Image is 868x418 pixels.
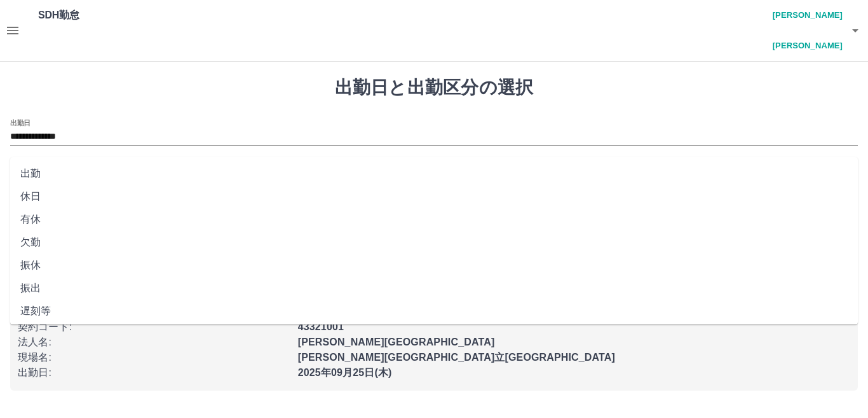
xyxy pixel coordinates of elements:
li: 休業 [10,323,858,345]
p: 出勤日 : [18,365,290,380]
p: 法人名 : [18,335,290,350]
li: 遅刻等 [10,300,858,323]
label: 出勤日 [10,118,31,127]
li: 出勤 [10,162,858,185]
li: 有休 [10,208,858,231]
li: 欠勤 [10,231,858,254]
b: [PERSON_NAME][GEOGRAPHIC_DATA] [298,337,495,347]
b: 2025年09月25日(木) [298,367,392,378]
li: 振休 [10,254,858,277]
h1: 出勤日と出勤区分の選択 [10,77,858,99]
li: 振出 [10,277,858,300]
p: 現場名 : [18,350,290,365]
b: [PERSON_NAME][GEOGRAPHIC_DATA]立[GEOGRAPHIC_DATA] [298,352,615,363]
li: 休日 [10,185,858,208]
